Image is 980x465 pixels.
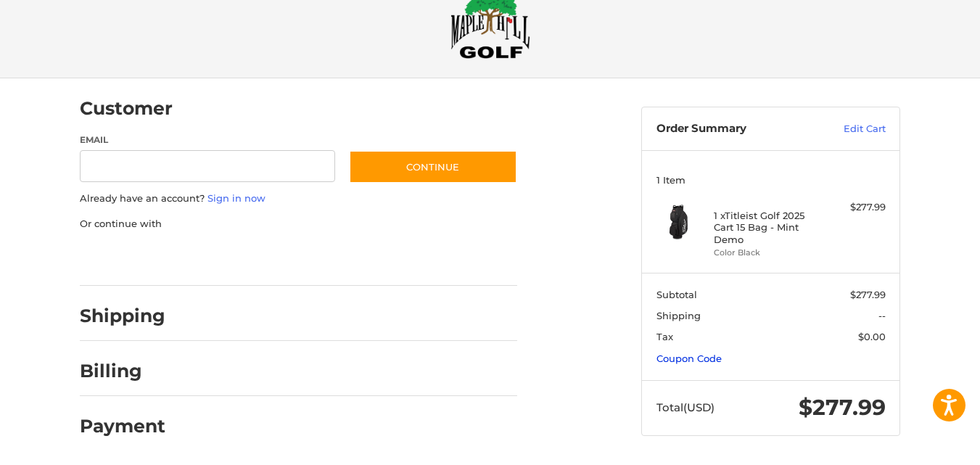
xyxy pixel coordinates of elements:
a: Edit Cart [812,122,886,136]
h3: 1 Item [656,174,886,186]
a: Coupon Code [656,353,722,364]
span: $277.99 [850,289,886,300]
h2: Shipping [80,305,165,327]
span: Shipping [656,310,701,321]
p: Already have an account? [80,192,517,206]
div: $277.99 [828,200,886,215]
iframe: PayPal-paylater [198,245,307,271]
button: Continue [349,150,517,184]
h3: Order Summary [656,122,812,136]
h2: Payment [80,415,165,437]
iframe: PayPal-venmo [321,245,430,271]
span: $0.00 [858,331,886,342]
span: -- [878,310,886,321]
h2: Billing [80,360,165,382]
li: Color Black [714,247,825,259]
span: Subtotal [656,289,697,300]
h4: 1 x Titleist Golf 2025 Cart 15 Bag - Mint Demo [714,210,825,245]
span: Tax [656,331,673,342]
label: Email [80,133,335,147]
h2: Customer [80,97,173,120]
p: Or continue with [80,217,517,231]
a: Sign in now [207,192,265,204]
iframe: PayPal-paypal [75,245,184,271]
